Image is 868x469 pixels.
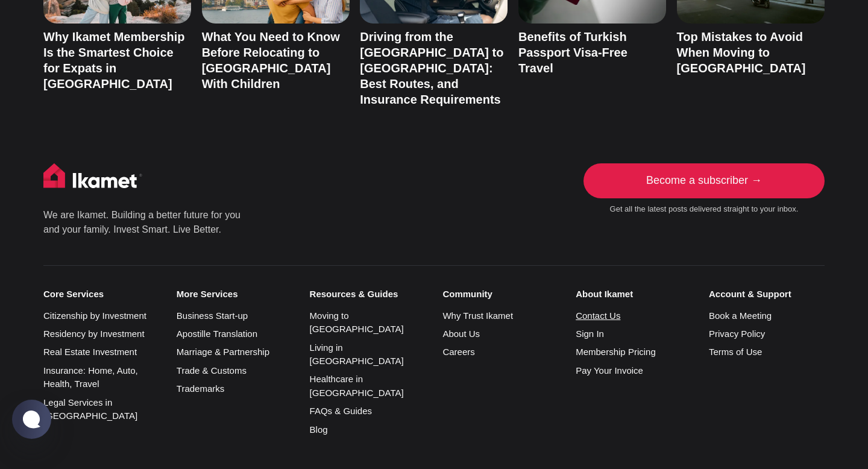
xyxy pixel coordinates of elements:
[177,365,247,376] a: Trade & Customs
[43,289,159,300] small: Core Services
[177,347,269,357] a: Marriage & Partnership
[43,347,137,357] a: Real Estate Investment
[677,30,806,75] a: Top Mistakes to Avoid When Moving to [GEOGRAPHIC_DATA]
[576,347,656,357] a: Membership Pricing
[442,329,480,339] a: About Us
[576,289,691,300] small: About Ikamet
[310,310,404,335] a: Moving to [GEOGRAPHIC_DATA]
[43,163,142,194] img: Ikamet home
[442,347,474,357] a: Careers
[709,347,762,357] a: Terms of Use
[177,329,257,339] a: Apostille Translation
[177,310,248,321] a: Business Start-up
[310,289,426,300] small: Resources & Guides
[310,342,404,367] a: Living in [GEOGRAPHIC_DATA]
[43,310,146,321] a: Citizenship by Investment
[583,163,825,198] a: Become a subscriber →
[43,30,185,90] a: Why Ikamet Membership Is the Smartest Choice for Expats in [GEOGRAPHIC_DATA]
[360,30,503,106] a: Driving from the [GEOGRAPHIC_DATA] to [GEOGRAPHIC_DATA]: Best Routes, and Insurance Requirements
[177,289,292,300] small: More Services
[442,289,558,300] small: Community
[576,365,643,376] a: Pay Your Invoice
[518,30,627,75] a: Benefits of Turkish Passport Visa-Free Travel
[43,397,137,421] a: Legal Services in [GEOGRAPHIC_DATA]
[709,310,772,321] a: Book a Meeting
[177,383,224,394] a: Trademarks
[43,329,145,339] a: Residency by Investment
[43,208,242,237] p: We are Ikamet. Building a better future for you and your family. Invest Smart. Live Better.
[576,310,620,321] a: Contact Us
[583,204,825,215] small: Get all the latest posts delivered straight to your inbox.
[576,329,604,339] a: Sign In
[310,424,328,435] a: Blog
[310,406,372,416] a: FAQs & Guides
[202,30,340,90] a: What You Need to Know Before Relocating to [GEOGRAPHIC_DATA] With Children
[709,289,825,300] small: Account & Support
[442,310,513,321] a: Why Trust Ikamet
[43,365,138,389] a: Insurance: Home, Auto, Health, Travel
[709,329,765,339] a: Privacy Policy
[310,374,404,398] a: Healthcare in [GEOGRAPHIC_DATA]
